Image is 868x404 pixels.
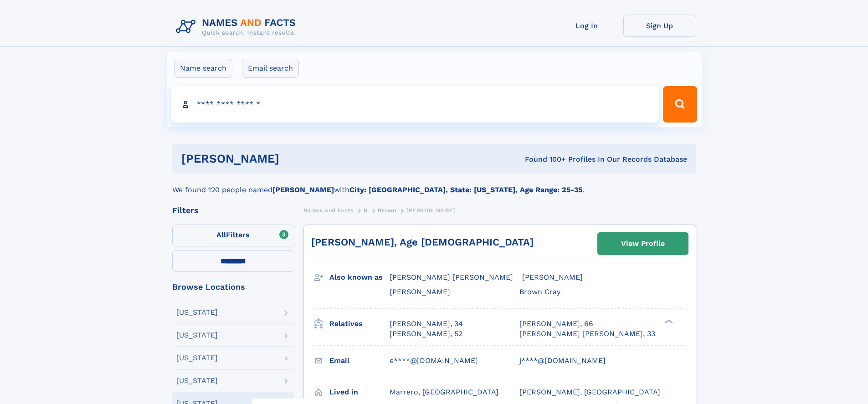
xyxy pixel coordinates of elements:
[242,59,299,78] label: Email search
[176,377,218,384] div: [US_STATE]
[176,309,218,316] div: [US_STATE]
[272,185,334,194] b: [PERSON_NAME]
[598,233,688,255] a: View Profile
[663,86,697,123] button: Search Button
[364,207,368,214] span: B
[390,273,513,281] span: [PERSON_NAME] [PERSON_NAME]
[172,225,294,246] label: Filters
[390,287,450,296] span: [PERSON_NAME]
[171,86,659,123] input: search input
[663,318,673,324] div: ❯
[519,388,660,396] span: [PERSON_NAME], [GEOGRAPHIC_DATA]
[378,205,396,216] a: Brown
[329,270,390,285] h3: Also known as
[522,273,583,281] span: [PERSON_NAME]
[349,185,582,194] b: City: [GEOGRAPHIC_DATA], State: [US_STATE], Age Range: 25-35
[519,319,593,329] a: [PERSON_NAME], 66
[390,329,462,339] a: [PERSON_NAME], 52
[621,233,665,254] div: View Profile
[623,15,696,37] a: Sign Up
[550,15,623,37] a: Log In
[174,59,232,78] label: Name search
[303,205,354,216] a: Names and Facts
[390,319,463,329] a: [PERSON_NAME], 34
[216,230,226,239] span: All
[329,384,390,400] h3: Lived in
[181,153,402,164] h1: [PERSON_NAME]
[519,287,560,296] span: Brown Cray
[176,354,218,362] div: [US_STATE]
[402,154,687,164] div: Found 100+ Profiles In Our Records Database
[364,205,368,216] a: B
[329,316,390,332] h3: Relatives
[390,388,498,396] span: Marrero, [GEOGRAPHIC_DATA]
[406,207,455,214] span: [PERSON_NAME]
[378,207,396,214] span: Brown
[311,236,534,248] a: [PERSON_NAME], Age [DEMOGRAPHIC_DATA]
[329,353,390,368] h3: Email
[176,332,218,339] div: [US_STATE]
[172,174,696,195] div: We found 120 people named with .
[519,329,655,339] a: [PERSON_NAME] [PERSON_NAME], 33
[172,283,294,291] div: Browse Locations
[172,206,294,215] div: Filters
[172,15,303,39] img: Logo Names and Facts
